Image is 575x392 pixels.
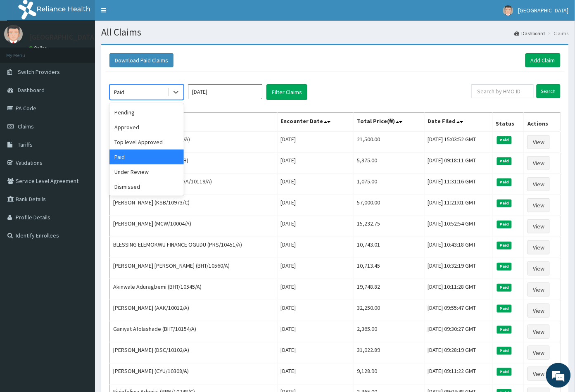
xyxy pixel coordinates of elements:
[354,279,424,300] td: 19,748.82
[18,123,34,130] span: Claims
[497,178,512,186] span: Paid
[277,174,354,195] td: [DATE]
[110,300,278,321] td: [PERSON_NAME] (AAK/10012/A)
[424,258,492,279] td: [DATE] 10:32:19 GMT
[277,195,354,216] td: [DATE]
[424,342,492,363] td: [DATE] 09:28:19 GMT
[525,53,561,67] a: Add Claim
[110,342,278,363] td: [PERSON_NAME] (DSC/10102/A)
[354,174,424,195] td: 1,075.00
[527,156,550,170] a: View
[527,325,550,339] a: View
[354,237,424,258] td: 10,743.01
[527,283,550,297] a: View
[110,321,278,342] td: Ganiyat Afolashade (BHT/10154/A)
[518,7,569,14] span: [GEOGRAPHIC_DATA]
[497,263,512,270] span: Paid
[277,363,354,385] td: [DATE]
[135,4,155,24] div: Minimize live chat window
[354,258,424,279] td: 10,713.45
[424,216,492,237] td: [DATE] 10:52:54 GMT
[18,86,45,94] span: Dashboard
[354,153,424,174] td: 5,375.00
[43,46,139,57] div: Chat with us now
[354,131,424,153] td: 21,500.00
[527,198,550,212] a: View
[527,219,550,233] a: View
[277,216,354,237] td: [DATE]
[277,342,354,363] td: [DATE]
[424,300,492,321] td: [DATE] 09:55:47 GMT
[424,195,492,216] td: [DATE] 11:21:01 GMT
[29,33,97,41] p: [GEOGRAPHIC_DATA]
[515,30,545,37] a: Dashboard
[424,174,492,195] td: [DATE] 11:31:16 GMT
[109,179,184,194] div: Dismissed
[497,284,512,291] span: Paid
[110,195,278,216] td: [PERSON_NAME] (KSB/10973/C)
[503,5,513,16] img: User Image
[424,153,492,174] td: [DATE] 09:18:11 GMT
[527,261,550,276] a: View
[277,131,354,153] td: [DATE]
[4,25,23,43] img: User Image
[424,363,492,385] td: [DATE] 09:11:22 GMT
[114,88,124,96] div: Paid
[101,27,569,38] h1: All Claims
[354,216,424,237] td: 15,232.75
[18,141,33,148] span: Tariffs
[354,300,424,321] td: 32,250.00
[424,237,492,258] td: [DATE] 10:43:18 GMT
[424,131,492,153] td: [DATE] 15:03:52 GMT
[277,300,354,321] td: [DATE]
[109,135,184,150] div: Top level Approved
[29,45,49,51] a: Online
[188,84,262,99] input: Select Month and Year
[354,195,424,216] td: 57,000.00
[110,363,278,385] td: [PERSON_NAME] (CYU/10308/A)
[109,150,184,164] div: Paid
[497,305,512,312] span: Paid
[354,342,424,363] td: 31,022.89
[110,279,278,300] td: Akinwale Aduragbemi (BHT/10545/A)
[527,367,550,381] a: View
[110,131,278,153] td: [PERSON_NAME] (FWN/10043/A)
[109,120,184,135] div: Approved
[497,221,512,228] span: Paid
[424,113,492,132] th: Date Filed
[109,105,184,120] div: Pending
[497,326,512,333] span: Paid
[546,30,569,37] li: Claims
[266,84,307,100] button: Filter Claims
[497,157,512,165] span: Paid
[527,240,550,254] a: View
[277,258,354,279] td: [DATE]
[277,153,354,174] td: [DATE]
[524,113,561,132] th: Actions
[4,226,157,254] textarea: Type your message and hit 'Enter'
[493,113,524,132] th: Status
[277,237,354,258] td: [DATE]
[527,304,550,318] a: View
[109,164,184,179] div: Under Review
[354,321,424,342] td: 2,365.00
[497,347,512,354] span: Paid
[497,368,512,375] span: Paid
[527,177,550,191] a: View
[15,41,33,62] img: d_794563401_company_1708531726252_794563401
[110,237,278,258] td: BLESSING ELEMOKWU FINANCE OGUDU (PRS/10451/A)
[472,84,534,98] input: Search by HMO ID
[110,258,278,279] td: [PERSON_NAME] [PERSON_NAME] (BHT/10560/A)
[277,321,354,342] td: [DATE]
[354,113,424,132] th: Total Price(₦)
[527,346,550,360] a: View
[110,174,278,195] td: Oluwademilade Oyawoye (PAA/10119/A)
[110,216,278,237] td: [PERSON_NAME] (MCW/10004/A)
[424,321,492,342] td: [DATE] 09:30:27 GMT
[110,113,278,132] th: Name
[277,279,354,300] td: [DATE]
[277,113,354,132] th: Encounter Date
[48,104,114,188] span: We're online!
[527,135,550,149] a: View
[109,53,173,67] button: Download Paid Claims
